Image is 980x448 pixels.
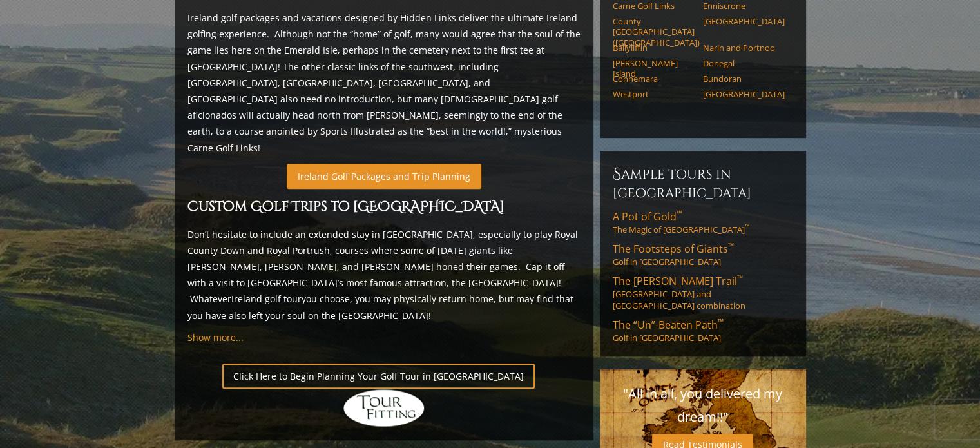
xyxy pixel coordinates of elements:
[187,331,244,344] a: Show more...
[342,389,426,427] img: Hidden Links
[677,208,682,219] sup: ™
[613,16,695,48] a: County [GEOGRAPHIC_DATA] ([GEOGRAPHIC_DATA])
[613,274,743,288] span: The [PERSON_NAME] Trail
[613,1,695,11] a: Carne Golf Links
[728,240,734,251] sup: ™
[187,10,581,156] p: Ireland golf packages and vacations designed by Hidden Links deliver the ultimate Ireland golfing...
[222,364,535,389] a: Click Here to Begin Planning Your Golf Tour in [GEOGRAPHIC_DATA]
[703,89,785,99] a: [GEOGRAPHIC_DATA]
[187,226,581,324] p: Don’t hesitate to include an extended stay in [GEOGRAPHIC_DATA], especially to play Royal County ...
[745,223,749,231] sup: ™
[703,58,785,68] a: Donegal
[613,318,724,332] span: The “Un”-Beaten Path
[703,43,785,53] a: Narin and Portnoo
[287,164,481,189] a: Ireland Golf Packages and Trip Planning
[613,73,695,84] a: Connemara
[613,209,793,235] a: A Pot of Gold™The Magic of [GEOGRAPHIC_DATA]™
[613,274,793,311] a: The [PERSON_NAME] Trail™[GEOGRAPHIC_DATA] and [GEOGRAPHIC_DATA] combination
[737,273,743,284] sup: ™
[613,164,793,202] h6: Sample Tours in [GEOGRAPHIC_DATA]
[613,318,793,344] a: The “Un”-Beaten Path™Golf in [GEOGRAPHIC_DATA]
[613,382,793,429] p: "All in all, you delivered my dream!!"
[613,89,695,99] a: Westport
[613,58,695,79] a: [PERSON_NAME] Island
[613,209,682,224] span: A Pot of Gold
[187,197,581,219] h2: Custom Golf Trips to [GEOGRAPHIC_DATA]
[703,1,785,11] a: Enniscrone
[613,43,695,53] a: Ballyliffin
[703,16,785,26] a: [GEOGRAPHIC_DATA]
[613,242,793,268] a: The Footsteps of Giants™Golf in [GEOGRAPHIC_DATA]
[703,73,785,84] a: Bundoran
[718,317,724,327] sup: ™
[613,242,734,256] span: The Footsteps of Giants
[231,293,302,305] a: Ireland golf tour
